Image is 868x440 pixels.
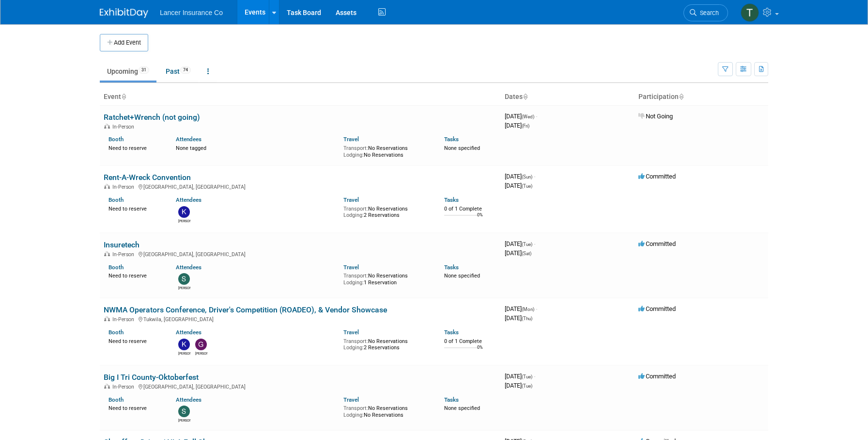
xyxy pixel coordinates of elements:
[505,113,537,120] span: [DATE]
[108,396,124,403] a: Booth
[522,123,529,129] span: (Fri)
[444,206,497,212] div: 0 of 1 Complete
[343,344,364,351] span: Lodging:
[683,4,728,21] a: Search
[444,136,459,143] a: Tasks
[176,196,201,203] a: Attendees
[104,384,110,389] img: In-Person Event
[343,196,359,203] a: Travel
[522,242,532,247] span: (Tue)
[104,124,110,129] img: In-Person Event
[444,145,480,151] span: None specified
[638,240,676,247] span: Committed
[343,206,368,212] span: Transport:
[108,336,161,345] div: Need to reserve
[104,182,497,190] div: [GEOGRAPHIC_DATA], [GEOGRAPHIC_DATA]
[697,9,719,16] span: Search
[635,89,768,105] th: Participation
[679,93,683,100] a: Sort by Participation Type
[104,316,110,321] img: In-Person Event
[176,136,201,143] a: Attendees
[158,62,198,81] a: Past74
[522,114,534,119] span: (Wed)
[505,314,532,322] span: [DATE]
[505,382,532,389] span: [DATE]
[100,89,501,105] th: Event
[522,383,532,389] span: (Tue)
[343,403,430,418] div: No Reservations No Reservations
[112,124,137,130] span: In-Person
[522,183,532,189] span: (Tue)
[108,136,124,143] a: Booth
[343,396,359,403] a: Travel
[536,113,537,120] span: -
[104,315,497,323] div: Tukwila, [GEOGRAPHIC_DATA]
[343,271,430,286] div: No Reservations 1 Reservation
[108,271,161,279] div: Need to reserve
[638,305,676,312] span: Committed
[444,405,480,411] span: None specified
[104,382,497,390] div: [GEOGRAPHIC_DATA], [GEOGRAPHIC_DATA]
[139,66,149,74] span: 31
[108,264,124,271] a: Booth
[444,273,480,279] span: None specified
[108,143,161,152] div: Need to reserve
[112,384,137,390] span: In-Person
[505,305,537,312] span: [DATE]
[343,279,364,286] span: Lodging:
[444,329,459,336] a: Tasks
[536,305,537,312] span: -
[741,3,759,22] img: Terrence Forrest
[112,184,137,190] span: In-Person
[638,113,673,120] span: Not Going
[343,264,359,271] a: Travel
[100,62,156,81] a: Upcoming31
[522,307,534,312] span: (Mon)
[444,264,459,271] a: Tasks
[343,412,364,418] span: Lodging:
[195,350,207,356] div: Genevieve Clayton
[104,173,191,182] a: Rent-A-Wreck Convention
[522,251,531,256] span: (Sat)
[104,240,139,249] a: Insuretech
[178,406,190,417] img: Steven Shapiro
[477,212,483,226] td: 0%
[178,285,190,291] div: Steven O'Shea
[176,264,201,271] a: Attendees
[195,339,207,350] img: Genevieve Clayton
[104,184,110,189] img: In-Person Event
[444,338,497,345] div: 0 of 1 Complete
[505,240,535,247] span: [DATE]
[108,204,161,212] div: Need to reserve
[108,329,124,336] a: Booth
[108,196,124,203] a: Booth
[178,417,190,423] div: Steven Shapiro
[100,34,148,51] button: Add Event
[178,218,190,224] div: kathy egan
[505,249,531,257] span: [DATE]
[104,373,199,382] a: Big I Tri County-Oktoberfest
[501,89,635,105] th: Dates
[638,373,676,380] span: Committed
[444,196,459,203] a: Tasks
[104,305,387,314] a: NWMA Operators Conference, Driver's Competition (ROADEO), & Vendor Showcase
[522,316,532,321] span: (Thu)
[178,339,190,350] img: Kimberlee Bissegger
[522,174,532,179] span: (Sun)
[121,93,126,100] a: Sort by Event Name
[343,152,364,158] span: Lodging:
[160,9,223,16] span: Lancer Insurance Co
[505,373,535,380] span: [DATE]
[343,143,430,158] div: No Reservations No Reservations
[522,374,532,379] span: (Tue)
[178,273,190,285] img: Steven O'Shea
[638,173,676,180] span: Committed
[180,66,191,74] span: 74
[104,251,110,256] img: In-Person Event
[104,113,200,122] a: Ratchet+Wrench (not going)
[343,204,430,219] div: No Reservations 2 Reservations
[534,373,535,380] span: -
[112,316,137,323] span: In-Person
[112,251,137,258] span: In-Person
[343,329,359,336] a: Travel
